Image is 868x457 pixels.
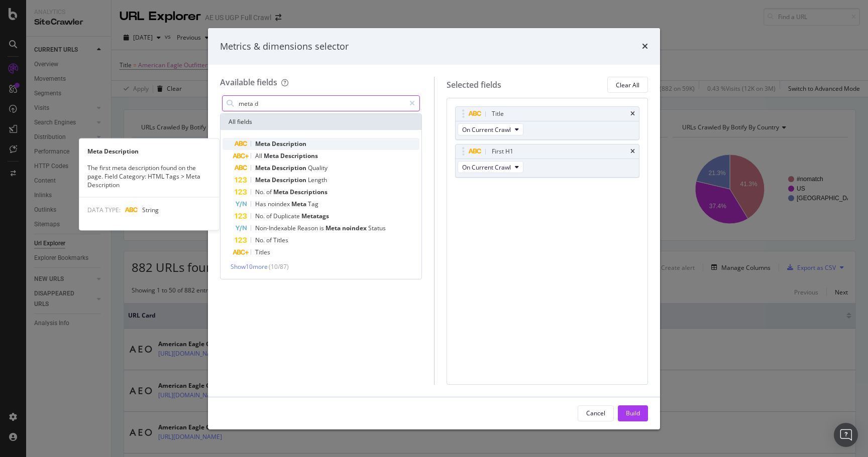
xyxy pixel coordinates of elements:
span: of [266,188,273,196]
span: All [255,151,264,160]
div: TitletimesOn Current Crawl [455,106,640,140]
span: Meta [255,176,272,184]
span: ( 10 / 87 ) [269,262,289,271]
span: No. [255,188,266,196]
span: Descriptions [280,151,318,160]
span: of [266,236,273,244]
div: Available fields [220,77,277,88]
div: Clear All [616,81,639,89]
span: Status [368,224,386,232]
span: Meta [273,188,290,196]
span: Descriptions [290,188,328,196]
span: Quality [308,164,328,172]
span: Titles [273,236,288,244]
span: Meta [255,164,272,172]
span: noindex [268,200,291,208]
button: On Current Crawl [458,161,523,173]
input: Search by field name [238,96,405,111]
span: is [319,224,325,232]
span: of [266,212,273,220]
span: Non-Indexable [255,224,297,232]
span: No. [255,212,266,220]
div: First H1timesOn Current Crawl [455,144,640,178]
span: noindex [342,224,368,232]
div: Title [492,109,504,119]
span: Length [308,176,327,184]
span: Show 10 more [231,262,268,271]
span: Tag [308,200,318,208]
div: Metrics & dimensions selector [220,40,349,53]
button: On Current Crawl [458,123,523,135]
span: Description [272,139,306,148]
span: On Current Crawl [462,125,511,134]
span: Description [272,164,308,172]
div: Selected fields [447,79,501,91]
div: First H1 [492,146,513,157]
span: Description [272,176,308,184]
div: All fields [221,114,421,130]
span: Titles [255,248,270,256]
div: The first meta description found on the page. Field Category: HTML Tags > Meta Description [79,163,219,189]
span: Meta [291,200,308,208]
span: Meta [255,139,272,148]
div: times [642,40,648,53]
div: Open Intercom Messenger [834,423,858,447]
span: Duplicate [273,212,301,220]
button: Cancel [578,405,614,421]
div: modal [208,28,660,429]
button: Clear All [607,77,648,93]
span: Reason [297,224,319,232]
span: On Current Crawl [462,163,511,172]
div: Meta Description [79,146,219,155]
div: Cancel [586,409,605,417]
div: times [630,148,635,155]
span: No. [255,236,266,244]
span: Has [255,200,268,208]
span: Meta [325,224,342,232]
div: Build [626,409,640,417]
span: Metatags [301,212,329,220]
div: times [630,111,635,117]
button: Build [618,405,648,421]
span: Meta [264,151,280,160]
